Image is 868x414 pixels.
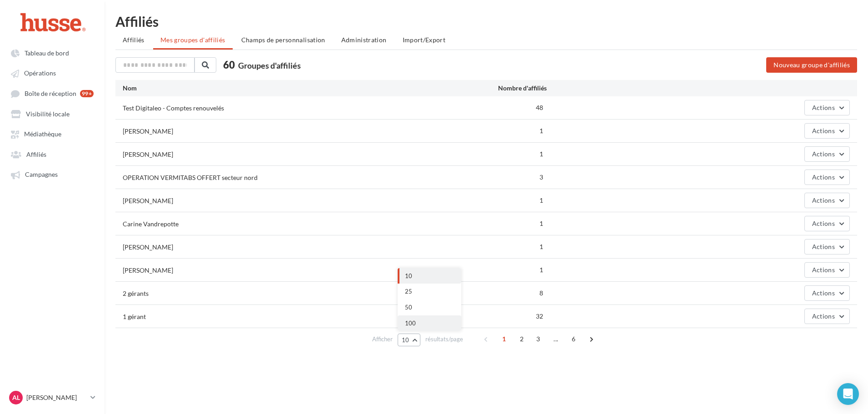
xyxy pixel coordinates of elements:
a: Médiathèque [5,125,99,142]
span: Opérations [24,70,56,77]
span: Actions [812,219,835,227]
span: Visibilité locale [26,110,70,118]
div: [PERSON_NAME] [123,196,173,205]
button: Actions [804,239,850,254]
button: 25 [398,284,461,299]
button: Actions [804,100,850,115]
span: Actions [812,243,835,250]
span: Affiliés [123,36,145,44]
span: ... [549,332,563,346]
div: 3 [426,173,547,182]
span: Tableau de bord [25,49,69,57]
button: Actions [804,262,850,278]
button: 10 [398,268,461,284]
div: Test Digitaleo - Comptes renouvelés [123,104,224,113]
div: Nombre d'affiliés [426,84,547,93]
div: OPERATION VERMITABS OFFERT secteur nord [123,173,258,182]
div: 8 [426,289,547,298]
span: AL [12,393,20,402]
span: Actions [812,289,835,297]
span: 60 [223,58,235,72]
span: Affiliés [26,150,46,158]
div: [PERSON_NAME] [123,266,173,275]
span: Import/Export [403,36,446,44]
a: Visibilité locale [5,105,99,122]
div: 48 [426,103,547,112]
button: 50 [398,299,461,315]
div: [PERSON_NAME] [123,127,173,136]
button: Nouveau groupe d'affiliés [766,57,857,73]
div: 32 [426,312,547,321]
p: [PERSON_NAME] [26,393,87,402]
span: 25 [405,288,412,295]
a: Campagnes [5,166,99,182]
button: Actions [804,146,850,162]
div: Nom [123,84,426,93]
span: résultats/page [425,335,463,344]
span: Champs de personnalisation [241,36,325,44]
button: Actions [804,170,850,185]
span: Boîte de réception [25,90,76,97]
span: 10 [402,336,409,344]
a: Affiliés [5,146,99,162]
span: 6 [566,332,581,346]
div: 1 [426,126,547,135]
button: Actions [804,285,850,301]
div: 1 [426,150,547,159]
span: 3 [531,332,545,346]
div: 1 gérant [123,312,146,321]
div: 1 [426,196,547,205]
div: Open Intercom Messenger [837,383,859,405]
span: Actions [812,173,835,181]
div: Carine Vandrepotte [123,219,179,229]
span: Administration [341,36,387,44]
button: Actions [804,216,850,231]
div: 1 [426,219,547,228]
button: 100 [398,315,461,331]
span: 1 [497,332,511,346]
span: 50 [405,304,412,311]
span: 100 [405,319,416,327]
a: Boîte de réception 99+ [5,85,99,102]
a: Opérations [5,65,99,81]
span: Médiathèque [24,130,61,138]
a: Tableau de bord [5,45,99,61]
div: 1 [426,242,547,251]
span: 2 [514,332,529,346]
span: 10 [405,272,412,279]
span: Campagnes [25,171,58,179]
span: Afficher [372,335,393,344]
span: Actions [812,266,835,274]
button: Actions [804,309,850,324]
span: Actions [812,150,835,158]
div: 2 gérants [123,289,149,298]
div: 99+ [80,90,94,97]
span: Actions [812,104,835,111]
div: 1 [426,265,547,274]
span: Actions [812,127,835,135]
div: Affiliés [115,15,857,28]
span: Actions [812,312,835,320]
button: Actions [804,123,850,139]
div: [PERSON_NAME] [123,150,173,159]
button: Actions [804,193,850,208]
a: AL [PERSON_NAME] [7,389,97,406]
div: [PERSON_NAME] [123,243,173,252]
button: 10 [398,334,421,346]
span: Groupes d'affiliés [238,60,301,70]
span: Actions [812,196,835,204]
